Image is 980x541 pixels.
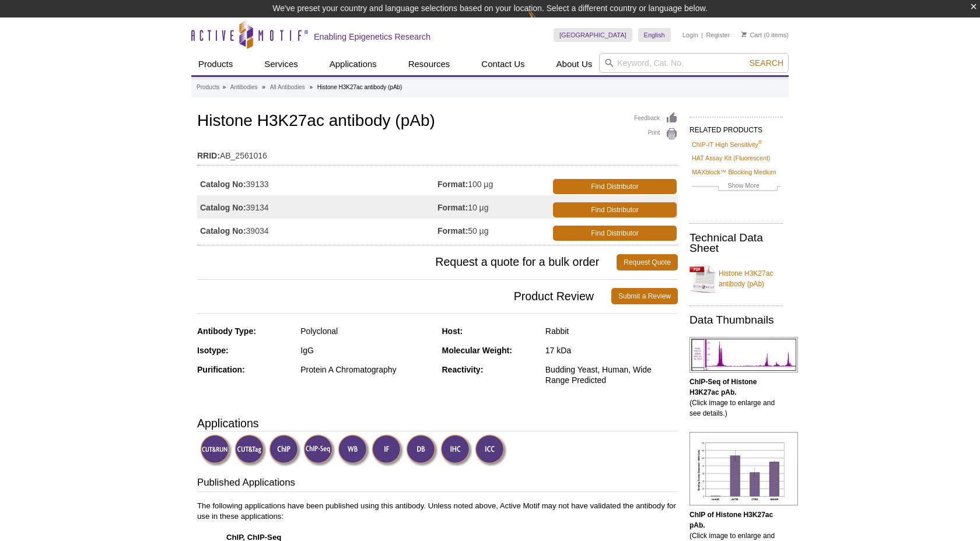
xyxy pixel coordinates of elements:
[692,139,762,150] a: ChIP-IT High Sensitivity®
[689,511,773,529] b: ChIP of Histone H3K27ac pAb.
[437,179,468,189] strong: Format:
[599,53,789,73] input: Keyword, Cat. No.
[235,434,267,466] img: CUT&Tag Validated
[689,117,783,138] h2: RELATED PRODUCTS
[197,326,256,336] strong: Antibody Type:
[317,84,402,90] li: Histone H3K27ac antibody (pAb)
[222,84,226,90] li: »
[746,58,787,68] button: Search
[300,364,433,375] div: Protein A Chromatography
[692,180,780,194] a: Show More
[197,288,611,304] span: Product Review
[303,434,335,466] img: ChIP-Seq Validated
[442,346,512,355] strong: Molecular Weight:
[528,9,559,36] img: Change Here
[638,28,671,42] a: English
[372,434,404,466] img: Immunofluorescence Validated
[701,28,703,42] li: |
[197,414,678,432] h3: Applications
[200,434,232,466] img: CUT&RUN Validated
[682,31,698,39] a: Login
[406,434,438,466] img: Dot Blot Validated
[338,434,370,466] img: Western Blot Validated
[200,226,246,236] strong: Catalog No:
[437,195,551,219] td: 10 µg
[553,226,677,241] a: Find Distributor
[554,28,632,42] a: [GEOGRAPHIC_DATA]
[689,315,783,325] h2: Data Thumbnails
[300,326,433,336] div: Polyclonal
[197,219,437,242] td: 39034
[437,226,468,236] strong: Format:
[270,82,305,93] a: All Antibodies
[197,476,678,492] h3: Published Applications
[197,365,245,374] strong: Purification:
[262,84,265,90] li: »
[689,337,798,373] img: Histone H3K27ac antibody (pAb) tested by ChIP-Seq.
[706,31,730,39] a: Register
[197,172,437,195] td: 39133
[617,254,678,270] a: Request Quote
[741,31,762,39] a: Cart
[257,53,305,75] a: Services
[611,288,678,304] a: Submit a Review
[553,202,677,217] a: Find Distributor
[634,128,678,140] a: Print
[191,53,240,75] a: Products
[309,84,313,90] li: »
[437,172,551,195] td: 100 µg
[689,261,783,296] a: Histone H3K27ac antibody (pAb)
[689,377,783,419] p: (Click image to enlarge and see details.)
[545,364,678,385] div: Budding Yeast, Human, Wide Range Predicted
[692,153,771,163] a: HAT Assay Kit (Fluorescent)
[230,82,258,93] a: Antibodies
[553,179,677,194] a: Find Distributor
[200,179,246,189] strong: Catalog No:
[440,434,473,466] img: Immunohistochemistry Validated
[401,53,457,75] a: Resources
[323,53,384,75] a: Applications
[197,254,617,270] span: Request a quote for a bulk order
[545,326,678,336] div: Rabbit
[689,233,783,254] h2: Technical Data Sheet
[197,195,437,219] td: 39134
[689,432,798,505] img: Histone H3K27ac antibody (pAb) tested by ChIP.
[197,346,229,355] strong: Isotype:
[442,326,463,336] strong: Host:
[197,143,678,162] td: AB_2561016
[197,82,219,93] a: Products
[197,150,220,161] strong: RRID:
[200,202,246,213] strong: Catalog No:
[474,53,531,75] a: Contact Us
[314,31,430,42] h2: Enabling Epigenetics Research
[549,53,600,75] a: About Us
[634,112,678,125] a: Feedback
[300,345,433,356] div: IgG
[689,378,757,396] b: ChIP-Seq of Histone H3K27ac pAb.
[750,58,783,68] span: Search
[545,345,678,356] div: 17 kDa
[437,219,551,242] td: 50 µg
[741,31,747,37] img: Your Cart
[442,365,484,374] strong: Reactivity:
[692,167,776,177] a: MAXblock™ Blocking Medium
[269,434,301,466] img: ChIP Validated
[741,28,789,42] li: (0 items)
[197,112,678,132] h1: Histone H3K27ac antibody (pAb)
[437,202,468,213] strong: Format:
[758,139,762,145] sup: ®
[475,434,507,466] img: Immunocytochemistry Validated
